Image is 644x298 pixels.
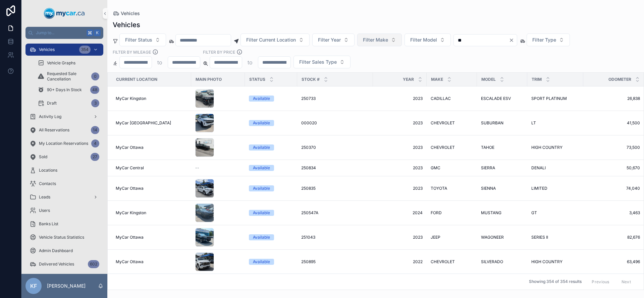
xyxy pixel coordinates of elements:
a: Available [249,120,293,126]
span: SUBURBAN [481,120,503,126]
span: Banks List [39,221,58,227]
span: TOYOTA [431,186,447,191]
span: Make [431,77,443,82]
span: Stock # [302,77,320,82]
a: MyCar [GEOGRAPHIC_DATA] [116,120,187,126]
span: ESCALADE ESV [481,96,511,101]
span: Trim [532,77,542,82]
div: 14 [91,126,99,134]
span: MUSTANG [481,210,501,216]
a: 73,500 [587,145,640,150]
span: CHEVROLET [431,120,455,126]
div: Available [253,185,270,191]
a: JEEP [431,235,473,240]
a: Vehicles [113,10,140,17]
span: Filter Status [125,37,152,43]
span: 50,670 [587,165,640,171]
a: 2023 [377,235,423,240]
a: 74,040 [587,186,640,191]
span: 2023 [377,165,423,171]
div: scrollable content [21,39,107,274]
a: MyCar Ottawa [116,235,187,240]
a: DENALI [531,165,579,171]
span: Vehicles [39,47,55,52]
a: CHEVROLET [431,120,473,126]
div: Available [253,165,270,171]
label: FILTER BY PRICE [203,49,235,55]
span: Contacts [39,181,56,186]
a: 3,463 [587,210,640,216]
a: Vehicles354 [25,44,103,56]
span: MyCar Kingston [116,96,146,101]
a: LT [531,120,579,126]
span: 250835 [301,186,316,191]
a: 26,838 [587,96,640,101]
span: MyCar Ottawa [116,235,144,240]
button: Select Button [357,34,402,46]
a: MyCar Kingston [116,210,187,216]
span: Filter Sales Type [299,59,337,65]
span: 250834 [301,165,316,171]
span: DENALI [531,165,546,171]
span: MyCar [GEOGRAPHIC_DATA] [116,120,171,126]
p: to [248,58,253,66]
a: TOYOTA [431,186,473,191]
p: to [157,58,162,66]
a: Banks List [25,218,103,230]
a: GT [531,210,579,216]
span: -- [195,165,199,171]
span: Users [39,208,50,213]
a: 000020 [301,120,369,126]
span: GT [531,210,537,216]
label: Filter By Mileage [113,49,151,55]
a: 2023 [377,96,423,101]
a: MyCar Central [116,165,187,171]
a: 250370 [301,145,369,150]
a: SPORT PLATINUM [531,96,579,101]
span: Locations [39,168,57,173]
h1: Vehicles [113,20,140,29]
a: 2022 [377,259,423,264]
div: 48 [90,86,99,94]
span: CADILLAC [431,96,451,101]
a: Available [249,234,293,240]
a: HIGH COUNTRY [531,145,579,150]
a: 63,496 [587,259,640,264]
span: 250370 [301,145,316,150]
span: WAGONEER [481,235,504,240]
span: CHEVROLET [431,145,455,150]
span: LIMITED [531,186,547,191]
a: LIMITED [531,186,579,191]
a: Available [249,96,293,102]
a: FORD [431,210,473,216]
a: Requested Sale Cancellation0 [34,70,103,82]
a: MyCar Kingston [116,96,187,101]
span: 2023 [377,186,423,191]
a: 82,676 [587,235,640,240]
span: CHEVROLET [431,259,455,264]
a: Admin Dashboard [25,245,103,257]
button: Clear [509,38,517,43]
button: Select Button [405,34,451,46]
span: Main Photo [196,77,222,82]
span: MyCar Ottawa [116,186,144,191]
a: CHEVROLET [431,145,473,150]
span: SIENNA [481,186,496,191]
button: Jump to...K [25,27,103,39]
button: Select Button [527,34,570,46]
span: 90+ Days In Stock [47,87,82,93]
span: 2023 [377,145,423,150]
span: All Reservations [39,127,69,133]
span: Year [403,77,414,82]
span: HIGH COUNTRY [531,259,562,264]
a: CHEVROLET [431,259,473,264]
a: Available [249,144,293,151]
a: Contacts [25,178,103,190]
div: 0 [91,72,99,80]
span: Showing 354 of 354 results [529,279,582,285]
